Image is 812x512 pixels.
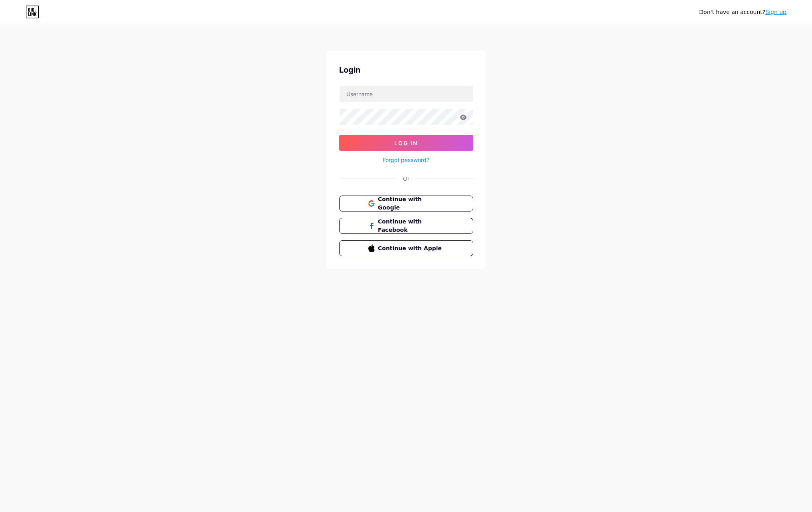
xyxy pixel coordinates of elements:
span: Continue with Facebook [378,217,444,234]
button: Continue with Facebook [339,218,473,234]
span: Continue with Google [378,195,444,212]
button: Continue with Apple [339,240,473,256]
input: Username [340,86,473,102]
span: Continue with Apple [378,244,444,253]
a: Forgot password? [383,156,429,164]
button: Log In [339,135,473,151]
span: Log In [394,140,418,146]
div: Don't have an account? [699,8,786,16]
button: Continue with Google [339,196,473,212]
div: Or [403,174,409,183]
a: Sign up [765,9,786,15]
div: Login [339,64,473,76]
